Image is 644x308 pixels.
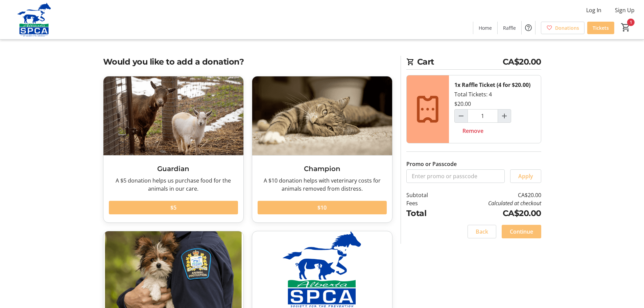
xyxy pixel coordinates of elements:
[406,207,446,219] td: Total
[406,169,505,183] input: Enter promo or passcode
[454,124,492,138] button: Remove
[454,81,530,89] div: 1x Raffle Ticket (4 for $20.00)
[449,75,541,143] div: Total Tickets: 4
[258,201,387,214] button: $10
[510,228,533,236] span: Continue
[468,109,498,123] input: Raffle Ticket (4 for $20.00) Quantity
[503,24,516,31] span: Raffle
[615,6,635,14] span: Sign Up
[258,164,387,174] h3: Champion
[445,199,541,207] td: Calculated at checkout
[109,164,238,174] h3: Guardian
[103,76,243,155] img: Guardian
[476,228,488,236] span: Back
[170,204,176,212] span: $5
[510,169,541,183] button: Apply
[610,5,640,16] button: Sign Up
[518,172,533,180] span: Apply
[586,6,601,14] span: Log In
[620,21,632,33] button: Cart
[455,110,468,122] button: Decrement by one
[109,201,238,214] button: $5
[317,204,327,212] span: $10
[406,191,446,199] td: Subtotal
[522,21,535,34] button: Help
[454,100,471,108] div: $20.00
[445,207,541,219] td: CA$20.00
[445,191,541,199] td: CA$20.00
[503,56,541,68] span: CA$20.00
[258,176,387,193] div: A $10 donation helps with veterinary costs for animals removed from distress.
[473,22,497,34] a: Home
[4,3,64,37] img: Alberta SPCA's Logo
[479,24,492,31] span: Home
[468,225,496,238] button: Back
[406,160,457,168] label: Promo or Passcode
[109,176,238,193] div: A $5 donation helps us purchase food for the animals in our care.
[581,5,607,16] button: Log In
[587,22,614,34] a: Tickets
[103,56,392,68] h2: Would you like to add a donation?
[406,56,541,70] h2: Cart
[541,22,585,34] a: Donations
[252,76,392,155] img: Champion
[555,24,579,31] span: Donations
[462,127,483,135] span: Remove
[502,225,541,238] button: Continue
[593,24,609,31] span: Tickets
[406,199,446,207] td: Fees
[498,22,521,34] a: Raffle
[498,110,511,122] button: Increment by one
